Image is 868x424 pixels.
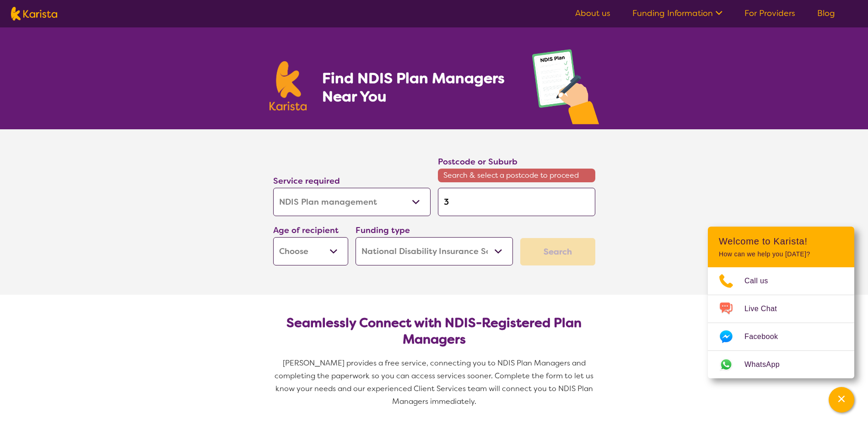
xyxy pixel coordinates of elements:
h2: Welcome to Karista! [719,236,843,247]
input: Type [438,188,595,216]
h2: Seamlessly Connect with NDIS-Registered Plan Managers [280,315,588,348]
span: Live Chat [744,302,788,316]
span: Call us [744,274,779,288]
span: Facebook [744,330,789,344]
img: Karista logo [270,61,307,111]
label: Service required [273,175,340,186]
a: For Providers [744,8,795,19]
span: WhatsApp [744,358,791,371]
a: Funding Information [632,8,722,19]
label: Postcode or Suburb [438,156,518,167]
span: Search & select a postcode to proceed [438,169,595,182]
span: [PERSON_NAME] provides a free service, connecting you to NDIS Plan Managers and completing the pa... [275,358,595,406]
a: Web link opens in a new tab. [708,351,854,378]
ul: Choose channel [708,267,854,378]
img: plan-management [532,49,599,129]
p: How can we help you [DATE]? [719,250,843,258]
div: Channel Menu [708,227,854,378]
h1: Find NDIS Plan Managers Near You [322,69,513,106]
a: Blog [817,8,835,19]
a: About us [575,8,610,19]
label: Funding type [356,225,410,236]
button: Channel Menu [829,387,854,413]
label: Age of recipient [273,225,339,236]
img: Karista logo [11,7,57,21]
